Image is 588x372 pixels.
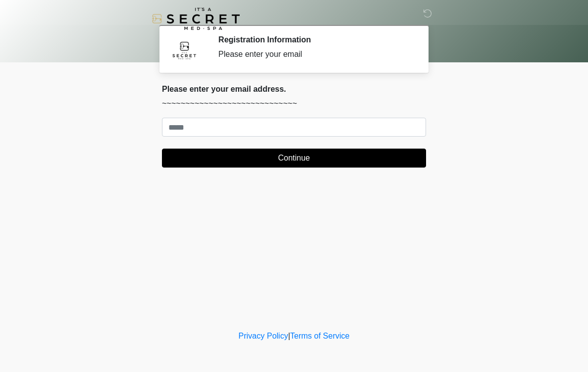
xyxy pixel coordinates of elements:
h2: Please enter your email address. [162,84,426,94]
a: Privacy Policy [239,332,289,340]
button: Continue [162,149,426,168]
h2: Registration Information [218,35,411,44]
div: Please enter your email [218,48,411,60]
a: | [288,332,290,340]
a: Terms of Service [290,332,349,340]
img: It's A Secret Med Spa Logo [152,7,240,30]
p: ~~~~~~~~~~~~~~~~~~~~~~~~~~~~~ [162,98,426,110]
img: Agent Avatar [169,35,199,65]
